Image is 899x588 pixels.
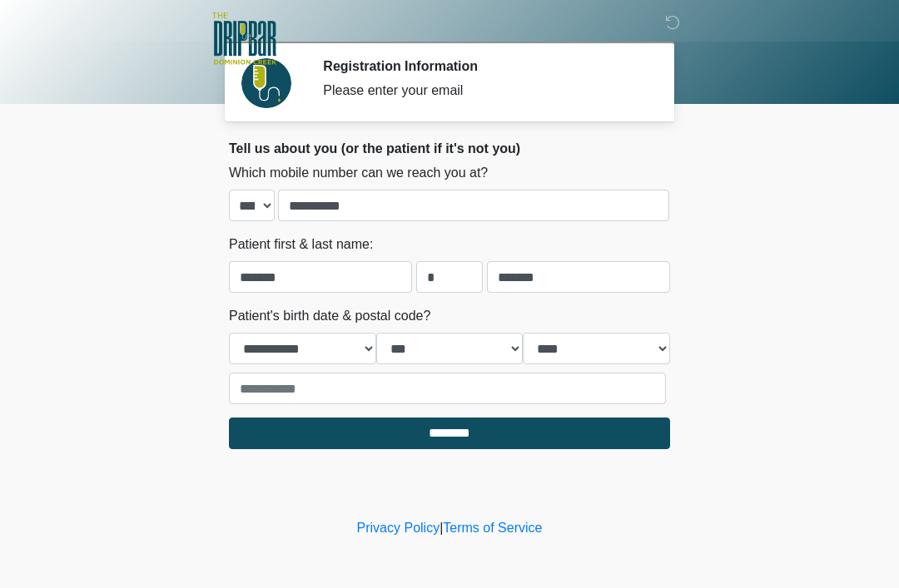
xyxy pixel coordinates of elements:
img: Agent Avatar [241,58,291,108]
label: Which mobile number can we reach you at? [229,163,488,183]
a: Terms of Service [443,521,542,535]
div: Please enter your email [323,81,645,101]
a: | [440,521,443,535]
label: Patient's birth date & postal code? [229,306,430,326]
h2: Tell us about you (or the patient if it's not you) [229,141,670,156]
label: Patient first & last name: [229,235,373,254]
a: Privacy Policy [357,521,440,535]
img: The DRIPBaR - San Antonio Dominion Creek Logo [212,12,276,67]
